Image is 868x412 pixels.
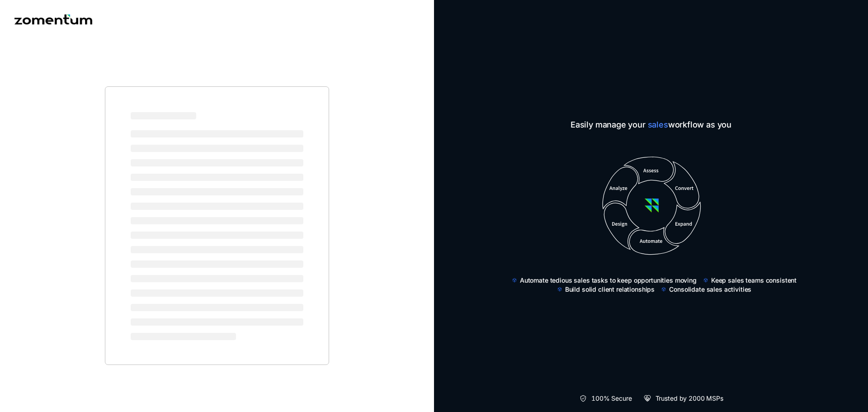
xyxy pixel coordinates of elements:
span: sales [648,120,668,129]
img: Zomentum logo [14,14,92,24]
span: Automate tedious sales tasks to keep opportunities moving [520,276,697,285]
span: Consolidate sales activities [669,285,751,294]
span: Trusted by 2000 MSPs [656,394,723,403]
span: Easily manage your workflow as you [505,118,797,131]
span: Build solid client relationships [565,285,655,294]
span: 100% Secure [591,394,632,403]
span: Keep sales teams consistent [711,276,797,285]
